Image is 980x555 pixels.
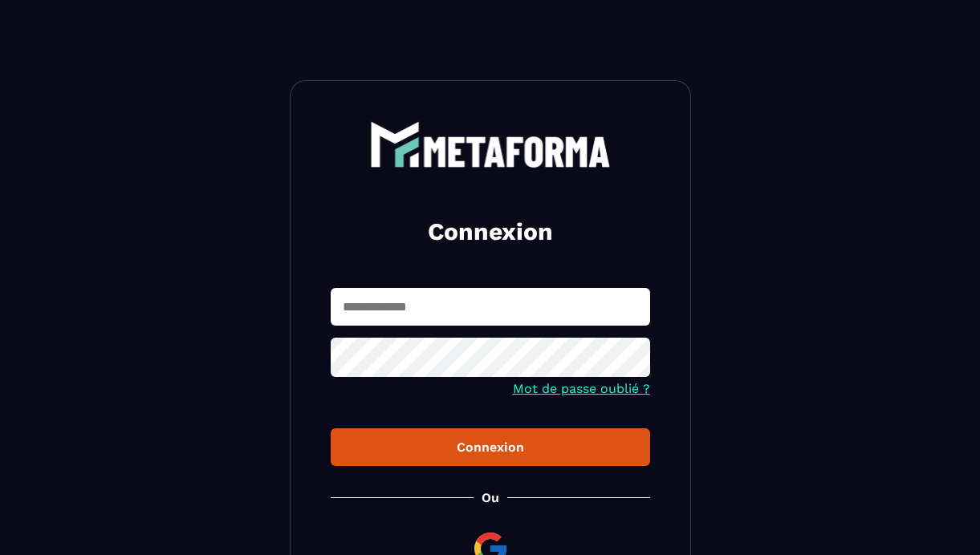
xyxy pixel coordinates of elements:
[482,490,499,505] p: Ou
[370,121,611,168] img: logo
[331,121,650,168] a: logo
[513,381,650,396] a: Mot de passe oublié ?
[350,216,631,248] h2: Connexion
[344,440,637,455] div: Connexion
[331,428,650,466] button: Connexion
